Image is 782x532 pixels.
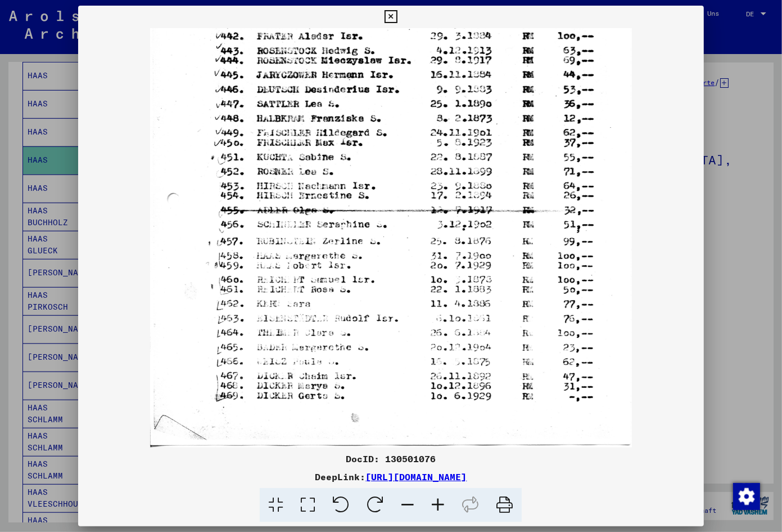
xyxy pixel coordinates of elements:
[733,483,760,510] img: Zustimmung ändern
[365,471,467,482] a: [URL][DOMAIN_NAME]
[78,452,704,466] div: DocID: 130501076
[78,470,704,484] div: DeepLink:
[733,482,760,509] div: Zustimmung ändern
